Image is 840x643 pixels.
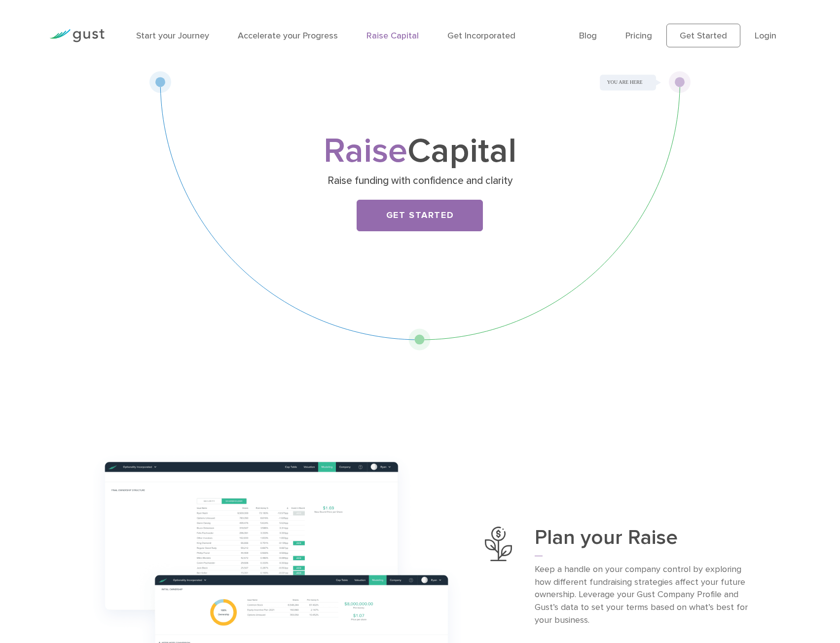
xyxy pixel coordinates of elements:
a: Start your Journey [136,31,209,41]
p: Raise funding with confidence and clarity [229,174,611,188]
a: Raise Capital [366,31,419,41]
a: Accelerate your Progress [238,31,338,41]
a: Login [755,31,776,41]
a: Pricing [625,31,652,41]
img: Plan Your Raise [485,527,512,561]
h1: Capital [225,136,615,167]
a: Get Started [666,24,740,47]
a: Blog [579,31,597,41]
img: Gust Logo [49,29,105,42]
a: Get Incorporated [447,31,515,41]
span: Raise [324,130,407,172]
h3: Plan your Raise [535,527,757,556]
a: Get Started [357,200,483,231]
p: Keep a handle on your company control by exploring how different fundraising strategies affect yo... [535,563,757,627]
